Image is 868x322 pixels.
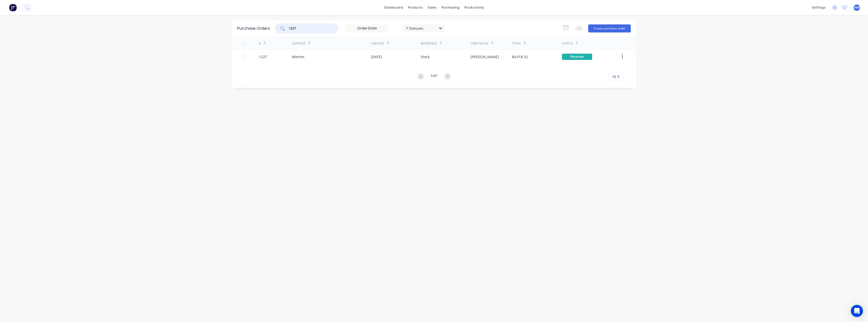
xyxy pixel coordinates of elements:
[405,4,425,11] div: products
[462,4,486,11] div: productivity
[471,54,499,59] div: [PERSON_NAME]
[406,25,442,31] div: 7 Statuses
[371,41,384,46] div: Created
[430,73,438,80] div: 1 of 1
[471,41,489,46] div: Created By
[809,4,828,11] div: settings
[562,54,592,60] div: Received
[382,4,405,11] a: dashboard
[346,25,388,32] input: Order Date
[237,25,270,31] div: Purchase Orders
[851,305,863,317] div: Open Intercom Messenger
[292,41,305,46] div: Supplier
[259,41,261,46] div: #
[425,4,439,11] div: sales
[421,54,429,59] div: Stock
[371,54,382,59] div: [DATE]
[292,54,304,59] div: Mortim
[512,41,521,46] div: Total
[854,5,859,10] span: NW
[612,74,616,79] span: 10
[588,24,631,32] button: Create purchase order
[288,26,330,31] input: Search purchase orders...
[9,4,17,11] img: Factory
[512,54,528,59] div: $4,918.32
[439,4,462,11] div: purchasing
[259,54,267,59] div: 1227
[562,41,573,46] div: Status
[421,41,437,46] div: Reference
